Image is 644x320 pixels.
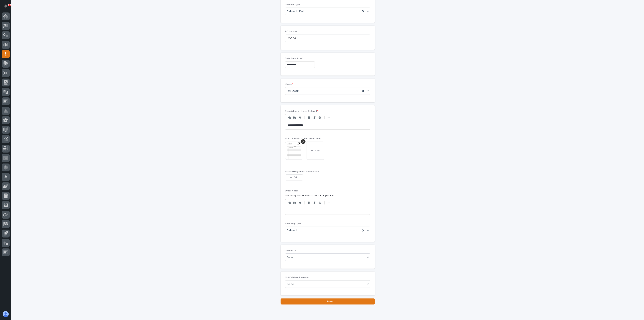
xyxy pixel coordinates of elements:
[326,300,333,303] span: Save
[285,170,319,173] span: Acknowledgment/Confirmation
[2,310,10,318] button: users-avatar
[315,149,319,152] span: Add
[306,142,324,160] button: Add
[285,137,321,140] span: Scan or Photo of Purchase Order
[8,4,11,6] p: 90
[285,276,309,279] span: Notify When Received
[328,116,330,119] strong: •••
[2,2,10,10] button: Notifications
[294,176,298,179] span: Add
[285,83,293,86] span: Usage
[328,201,330,204] strong: •••
[5,5,10,11] div: Notifications90
[285,4,301,6] span: Delivery Type
[287,9,304,13] span: Deliver to PWI
[285,57,304,60] span: Date Submitted
[285,30,299,33] span: PO Number
[281,298,375,305] button: Save
[287,89,299,93] span: PWI Stock
[285,250,297,252] span: Deliver To
[287,282,296,286] div: Select...
[326,200,332,205] button: •••
[285,223,303,225] span: Receiving Type
[285,190,299,192] span: Order Notes
[285,194,370,198] p: include quote numbers here if applicable
[285,174,303,180] button: Add
[326,115,332,120] button: •••
[285,110,318,112] span: Description of Items Ordered
[287,228,299,232] span: Deliver to
[287,255,296,259] div: Select...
